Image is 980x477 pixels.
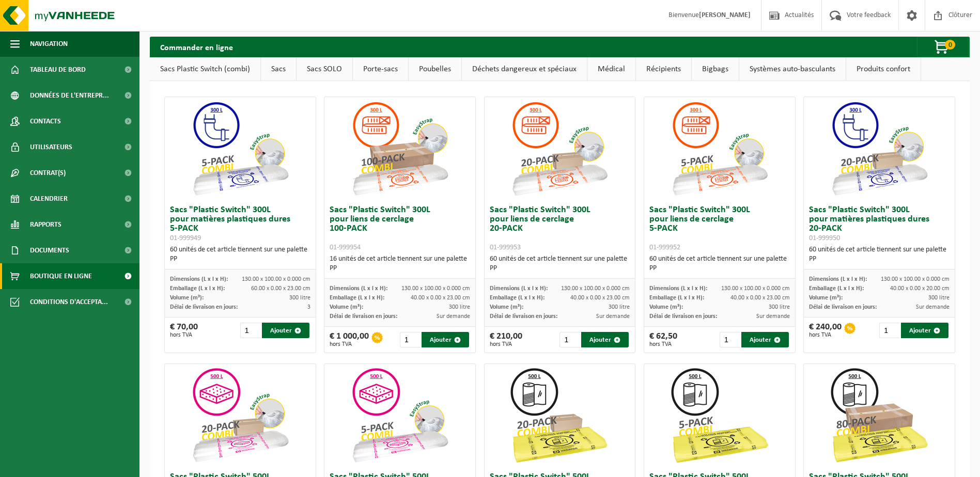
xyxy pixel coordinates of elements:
[170,276,228,282] span: Dimensions (L x l x H):
[756,313,790,320] span: Sur demande
[330,285,387,292] span: Dimensions (L x l x H):
[170,285,225,292] span: Emballage (L x l x H):
[400,332,421,347] input: 1
[649,341,677,347] span: hors TVA
[846,57,921,81] a: Produits confort
[668,364,771,467] img: 01-999963
[739,57,846,81] a: Systèmes auto-basculants
[945,40,955,50] span: 0
[261,57,296,81] a: Sacs
[901,323,948,338] button: Ajouter
[330,244,361,251] span: 01-999954
[809,285,864,292] span: Emballage (L x l x H):
[330,332,369,347] div: € 1 000,00
[809,332,842,338] span: hors TVA
[490,332,522,347] div: € 210,00
[649,264,790,273] div: PP
[570,295,630,301] span: 40.00 x 0.00 x 23.00 cm
[649,304,683,310] span: Volume (m³):
[189,364,292,467] img: 01-999956
[330,295,384,301] span: Emballage (L x l x H):
[809,323,842,338] div: € 240,00
[890,285,950,292] span: 40.00 x 0.00 x 20.00 cm
[30,108,61,134] span: Contacts
[150,57,260,81] a: Sacs Plastic Switch (combi)
[609,304,630,310] span: 300 litre
[561,285,630,292] span: 130.00 x 100.00 x 0.000 cm
[30,237,69,263] span: Documents
[508,97,611,200] img: 01-999953
[401,285,470,292] span: 130.00 x 100.00 x 0.000 cm
[307,304,310,310] span: 3
[928,295,950,301] span: 300 litre
[879,323,900,338] input: 1
[150,37,243,57] h2: Commander en ligne
[809,245,950,264] div: 60 unités de cet article tiennent sur une palette
[649,255,790,273] div: 60 unités de cet article tiennent sur une palette
[809,255,950,264] div: PP
[330,205,470,252] h3: Sacs "Plastic Switch" 300L pour liens de cerclage 100-PACK
[490,205,630,252] h3: Sacs "Plastic Switch" 300L pour liens de cerclage 20-PACK
[596,313,630,320] span: Sur demande
[330,264,470,273] div: PP
[720,332,740,347] input: 1
[769,304,790,310] span: 300 litre
[828,364,931,467] img: 01-999968
[30,289,108,315] span: Conditions d'accepta...
[289,295,310,301] span: 300 litre
[462,57,587,81] a: Déchets dangereux et spéciaux
[649,332,677,347] div: € 62,50
[189,97,292,200] img: 01-999949
[30,134,72,160] span: Utilisateurs
[170,323,198,338] div: € 70,00
[490,304,523,310] span: Volume (m³):
[170,332,198,338] span: hors TVA
[721,285,790,292] span: 130.00 x 100.00 x 0.000 cm
[330,313,397,320] span: Délai de livraison en jours:
[587,57,635,81] a: Médical
[240,323,261,338] input: 1
[30,57,86,83] span: Tableau de bord
[490,341,522,347] span: hors TVA
[353,57,408,81] a: Porte-sacs
[348,364,452,467] img: 01-999955
[490,295,545,301] span: Emballage (L x l x H):
[490,255,630,273] div: 60 unités de cet article tiennent sur une palette
[809,205,950,243] h3: Sacs "Plastic Switch" 300L pour matières plastiques dures 20-PACK
[559,332,580,347] input: 1
[809,295,843,301] span: Volume (m³):
[437,313,470,320] span: Sur demande
[242,276,310,282] span: 130.00 x 100.00 x 0.000 cm
[649,285,707,292] span: Dimensions (L x l x H):
[348,97,452,200] img: 01-999954
[251,285,310,292] span: 60.00 x 0.00 x 23.00 cm
[262,323,309,338] button: Ajouter
[490,244,521,251] span: 01-999953
[30,186,68,212] span: Calendrier
[170,234,201,242] span: 01-999949
[809,304,877,310] span: Délai de livraison en jours:
[297,57,352,81] a: Sacs SOLO
[411,295,470,301] span: 40.00 x 0.00 x 23.00 cm
[692,57,739,81] a: Bigbags
[881,276,950,282] span: 130.00 x 100.00 x 0.000 cm
[30,263,92,289] span: Boutique en ligne
[649,205,790,252] h3: Sacs "Plastic Switch" 300L pour liens de cerclage 5-PACK
[170,205,310,243] h3: Sacs "Plastic Switch" 300L pour matières plastiques dures 5-PACK
[30,31,68,57] span: Navigation
[449,304,470,310] span: 300 litre
[490,264,630,273] div: PP
[636,57,691,81] a: Récipients
[741,332,789,347] button: Ajouter
[330,341,369,347] span: hors TVA
[581,332,629,347] button: Ajouter
[699,11,751,19] strong: [PERSON_NAME]
[730,295,790,301] span: 40.00 x 0.00 x 23.00 cm
[170,245,310,264] div: 60 unités de cet article tiennent sur une palette
[422,332,469,347] button: Ajouter
[409,57,461,81] a: Poubelles
[170,304,238,310] span: Délai de livraison en jours:
[649,295,704,301] span: Emballage (L x l x H):
[809,276,867,282] span: Dimensions (L x l x H):
[916,304,950,310] span: Sur demande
